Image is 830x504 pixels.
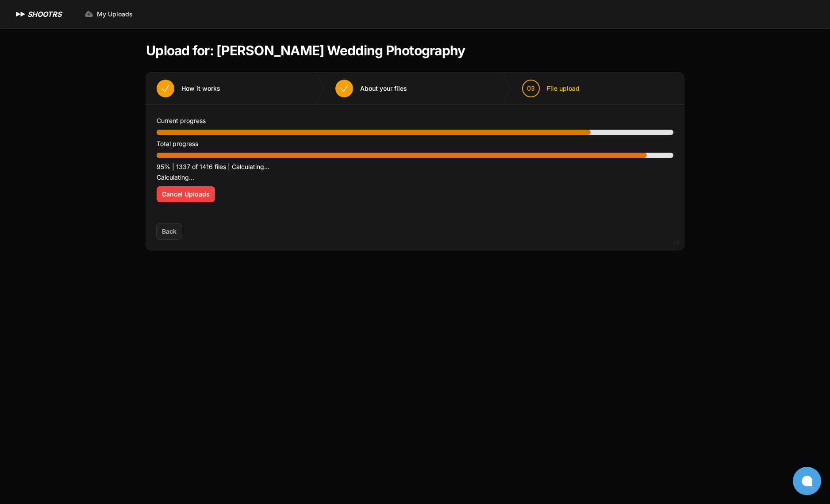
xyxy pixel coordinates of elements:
[79,6,138,22] a: My Uploads
[547,84,580,93] span: File upload
[157,139,673,149] p: Total progress
[97,10,133,19] span: My Uploads
[157,186,215,202] button: Cancel Uploads
[157,172,673,183] p: Calculating...
[146,73,231,104] button: How it works
[527,84,535,93] span: 03
[673,237,680,248] div: v2
[181,84,220,93] span: How it works
[146,42,465,58] h1: Upload for: [PERSON_NAME] Wedding Photography
[27,9,61,19] h1: SHOOTRS
[157,115,673,126] p: Current progress
[162,190,210,199] span: Cancel Uploads
[511,73,590,104] button: 03 File upload
[360,84,407,93] span: About your files
[793,467,821,495] button: Open chat window
[14,9,27,19] img: SHOOTRS
[14,9,61,19] a: SHOOTRS SHOOTRS
[157,162,673,172] p: 95% | 1337 of 1416 files | Calculating...
[325,73,418,104] button: About your files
